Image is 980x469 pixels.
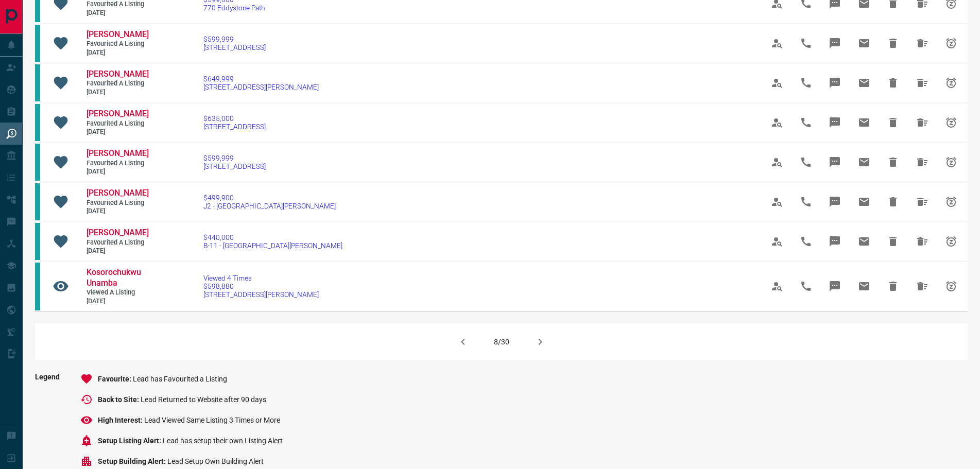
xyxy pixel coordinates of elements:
[203,75,319,83] span: $649,999
[822,274,847,299] span: Message
[910,31,935,56] span: Hide All from Jalen Jones
[163,437,283,445] span: Lead has setup their own Listing Alert
[765,150,789,175] span: View Profile
[203,241,342,250] span: B-11 - [GEOGRAPHIC_DATA][PERSON_NAME]
[822,110,847,135] span: Message
[822,150,847,175] span: Message
[794,31,818,56] span: Call
[765,110,789,135] span: View Profile
[939,71,964,95] span: Snooze
[203,154,266,162] span: $599,999
[794,229,818,254] span: Call
[98,457,167,465] span: Setup Building Alert
[87,207,148,216] span: [DATE]
[35,104,40,141] div: condos.ca
[203,75,319,91] a: $649,999[STREET_ADDRESS][PERSON_NAME]
[87,79,148,88] span: Favourited a Listing
[881,274,905,299] span: Hide
[494,338,509,346] div: 8/30
[203,233,342,241] span: $440,000
[203,35,266,51] a: $599,999[STREET_ADDRESS]
[794,189,818,214] span: Call
[852,189,876,214] span: Email
[87,188,148,199] a: [PERSON_NAME]
[35,263,40,310] div: condos.ca
[939,150,964,175] span: Snooze
[87,199,148,207] span: Favourited a Listing
[87,288,148,297] span: Viewed a Listing
[98,437,163,445] span: Setup Listing Alert
[881,150,905,175] span: Hide
[87,9,148,18] span: [DATE]
[203,282,319,290] span: $598,880
[881,229,905,254] span: Hide
[939,189,964,214] span: Snooze
[765,229,789,254] span: View Profile
[203,274,319,282] span: Viewed 4 Times
[87,40,148,48] span: Favourited a Listing
[822,71,847,95] span: Message
[939,110,964,135] span: Snooze
[852,110,876,135] span: Email
[852,71,876,95] span: Email
[203,233,342,250] a: $440,000B-11 - [GEOGRAPHIC_DATA][PERSON_NAME]
[822,31,847,56] span: Message
[87,48,148,57] span: [DATE]
[910,71,935,95] span: Hide All from Jalen Jones
[910,150,935,175] span: Hide All from Jalen Jones
[87,297,148,306] span: [DATE]
[87,69,149,79] span: [PERSON_NAME]
[87,119,148,128] span: Favourited a Listing
[881,110,905,135] span: Hide
[203,274,319,299] a: Viewed 4 Times$598,880[STREET_ADDRESS][PERSON_NAME]
[822,189,847,214] span: Message
[87,167,148,176] span: [DATE]
[87,109,148,119] a: [PERSON_NAME]
[794,110,818,135] span: Call
[881,31,905,56] span: Hide
[98,416,144,424] span: High Interest
[144,416,280,424] span: Lead Viewed Same Listing 3 Times or More
[939,274,964,299] span: Snooze
[203,114,266,131] a: $635,000[STREET_ADDRESS]
[203,202,336,210] span: J2 - [GEOGRAPHIC_DATA][PERSON_NAME]
[87,128,148,136] span: [DATE]
[133,375,227,383] span: Lead has Favourited a Listing
[87,29,148,40] a: [PERSON_NAME]
[881,189,905,214] span: Hide
[87,159,148,168] span: Favourited a Listing
[765,189,789,214] span: View Profile
[87,267,148,289] a: Kosorochukwu Unamba
[87,247,148,255] span: [DATE]
[794,71,818,95] span: Call
[203,194,336,202] span: $499,900
[852,274,876,299] span: Email
[87,228,149,237] span: [PERSON_NAME]
[35,183,40,220] div: condos.ca
[87,88,148,97] span: [DATE]
[167,457,264,465] span: Lead Setup Own Building Alert
[141,395,266,404] span: Lead Returned to Website after 90 days
[852,150,876,175] span: Email
[910,189,935,214] span: Hide All from Jalen Jones
[852,229,876,254] span: Email
[203,83,319,91] span: [STREET_ADDRESS][PERSON_NAME]
[881,71,905,95] span: Hide
[852,31,876,56] span: Email
[203,154,266,170] a: $599,999[STREET_ADDRESS]
[203,194,336,210] a: $499,900J2 - [GEOGRAPHIC_DATA][PERSON_NAME]
[203,290,319,299] span: [STREET_ADDRESS][PERSON_NAME]
[203,4,265,12] span: 770 Eddystone Path
[910,229,935,254] span: Hide All from Jalen Jones
[939,229,964,254] span: Snooze
[765,274,789,299] span: View Profile
[203,123,266,131] span: [STREET_ADDRESS]
[203,35,266,43] span: $599,999
[87,69,148,80] a: [PERSON_NAME]
[910,274,935,299] span: Hide All from Kosorochukwu Unamba
[87,228,148,238] a: [PERSON_NAME]
[87,148,149,158] span: [PERSON_NAME]
[939,31,964,56] span: Snooze
[87,267,141,288] span: Kosorochukwu Unamba
[35,144,40,181] div: condos.ca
